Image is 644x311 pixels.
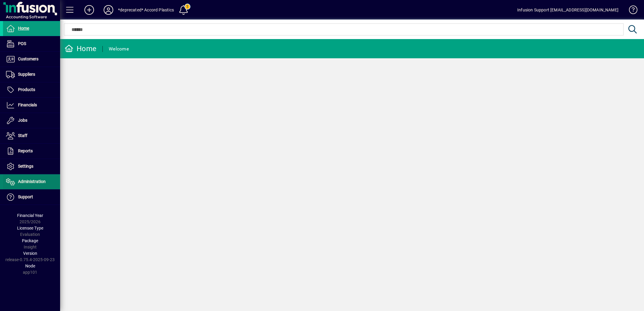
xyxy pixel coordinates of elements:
span: POS [18,41,26,46]
span: Node [25,264,35,268]
span: Customers [18,56,38,61]
span: Package [22,238,38,243]
a: Staff [3,128,60,143]
span: Financials [18,102,37,107]
span: Support [18,194,33,199]
div: Home [65,44,96,53]
a: Administration [3,174,60,189]
a: Settings [3,159,60,174]
a: Reports [3,144,60,159]
div: Welcome [109,44,129,54]
a: Customers [3,52,60,67]
a: POS [3,36,60,51]
span: Staff [18,133,27,138]
span: Licensee Type [17,226,43,230]
span: Settings [18,164,33,169]
a: Financials [3,98,60,113]
a: Jobs [3,113,60,128]
div: *deprecated* Accord Plastics [118,5,174,15]
span: Home [18,26,29,31]
span: Suppliers [18,72,35,77]
span: Jobs [18,118,27,123]
button: Profile [99,5,118,15]
a: Products [3,82,60,97]
span: Financial Year [17,213,43,218]
a: Support [3,190,60,205]
a: Knowledge Base [624,1,636,21]
div: Infusion Support [EMAIL_ADDRESS][DOMAIN_NAME] [517,5,618,15]
span: Version [23,251,37,256]
span: Administration [18,179,46,184]
a: Suppliers [3,67,60,82]
span: Reports [18,148,33,153]
span: Products [18,87,35,92]
button: Add [80,5,99,15]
